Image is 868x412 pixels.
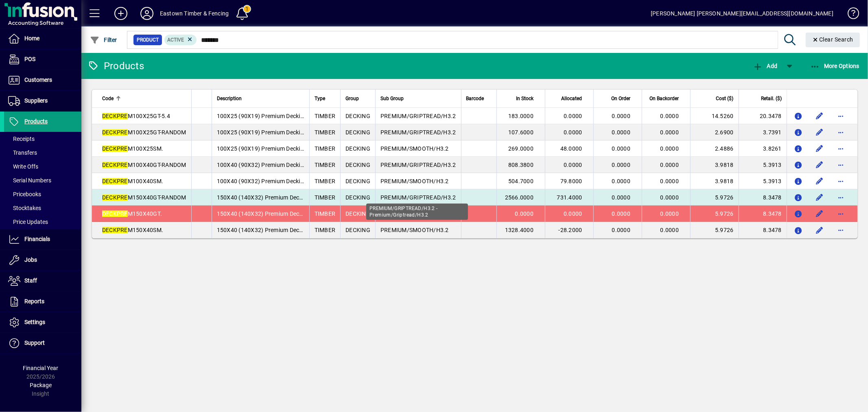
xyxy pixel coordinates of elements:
a: Stocktakes [4,201,81,215]
td: 14.5260 [690,108,738,124]
span: TIMBER [315,178,336,184]
td: 3.9818 [690,173,738,189]
span: Write Offs [8,163,38,170]
td: 5.3913 [739,157,787,173]
span: Jobs [24,256,37,263]
span: DECKING [345,113,370,119]
span: 0.0000 [660,194,679,201]
span: 0.0000 [660,227,679,233]
span: Product [137,36,159,44]
span: DECKING [345,210,370,217]
button: Edit [813,175,826,188]
span: Staff [24,277,37,284]
button: More options [834,207,847,220]
td: 3.8261 [739,140,787,157]
span: Stocktakes [8,205,41,211]
em: DECKPRE [102,210,128,217]
a: Settings [4,312,81,333]
div: Barcode [466,94,492,103]
span: 0.0000 [612,194,631,201]
span: DECKING [345,194,370,201]
span: DECKING [345,145,370,152]
button: Add [108,6,134,21]
a: Staff [4,271,81,291]
span: 150X40 (140X32) Premium Decking H3.2 Griptread [217,210,351,217]
a: Receipts [4,132,81,146]
span: 183.0000 [508,113,533,119]
span: 0.0000 [660,129,679,136]
td: 8.3478 [739,206,787,222]
span: TIMBER [315,145,336,152]
span: Products [24,118,48,125]
button: Edit [813,207,826,220]
button: More options [834,110,847,123]
span: Barcode [466,94,484,103]
span: PREMIUM/SMOOTH/H3.2 [380,227,449,233]
span: DECKING [345,129,370,136]
span: On Backorder [649,94,679,103]
span: M100X25GT-RANDOM [102,129,186,136]
a: Transfers [4,146,81,160]
span: DECKING [345,162,370,168]
a: POS [4,49,81,70]
span: 0.0000 [660,162,679,168]
td: 8.3478 [739,189,787,206]
span: 100X25 (90X19) Premium Decking H3.2 Griptread - Per Mtr [217,129,371,136]
span: 0.0000 [612,162,631,168]
span: M100X25SM. [102,145,163,152]
span: DECKING [345,178,370,184]
td: 5.9726 [690,222,738,238]
button: Clear [806,33,860,47]
span: More Options [810,63,860,69]
span: 2566.0000 [505,194,533,201]
em: DECKPRE [102,194,128,201]
span: M150X40GT. [102,210,162,217]
span: TIMBER [315,162,336,168]
div: [PERSON_NAME] [PERSON_NAME][EMAIL_ADDRESS][DOMAIN_NAME] [651,7,833,20]
td: 5.3913 [739,173,787,189]
button: More options [834,142,847,155]
button: More options [834,158,847,171]
button: More options [834,224,847,237]
span: PREMIUM/GRIPTREAD/H3.2 [380,113,456,119]
td: 5.9726 [690,189,738,206]
button: More Options [808,59,862,73]
div: Description [217,94,304,103]
div: Type [315,94,336,103]
div: PREMIUM/GRIPTREAD/H3.2 - Premium/Griptread/H3.2 [366,204,468,220]
span: 0.0000 [612,113,631,119]
span: POS [24,56,35,62]
td: 3.7391 [739,124,787,140]
a: Knowledge Base [842,2,858,28]
button: Edit [813,224,826,237]
span: 0.0000 [564,162,582,168]
button: Edit [813,191,826,204]
td: 3.9818 [690,157,738,173]
a: Jobs [4,250,81,270]
span: 0.0000 [660,178,679,184]
span: Price Updates [8,219,48,225]
span: 504.7000 [508,178,533,184]
span: M150X40GT-RANDOM [102,194,186,201]
div: Sub Group [380,94,456,103]
button: Profile [134,6,160,21]
a: Pricebooks [4,187,81,201]
span: Home [24,35,39,42]
a: Financials [4,229,81,250]
span: 0.0000 [612,178,631,184]
a: Write Offs [4,160,81,173]
span: M150X40SM. [102,227,163,233]
div: Code [102,94,186,103]
span: 0.0000 [612,145,631,152]
span: 0.0000 [612,210,631,217]
span: 0.0000 [564,129,582,136]
a: Support [4,333,81,353]
span: PREMIUM/SMOOTH/H3.2 [380,145,449,152]
em: DECKPRE [102,129,128,136]
em: DECKPRE [102,227,128,233]
button: Edit [813,110,826,123]
span: M100X40SM. [102,178,163,184]
em: DECKPRE [102,113,128,119]
span: Reports [24,298,44,305]
span: Group [345,94,359,103]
